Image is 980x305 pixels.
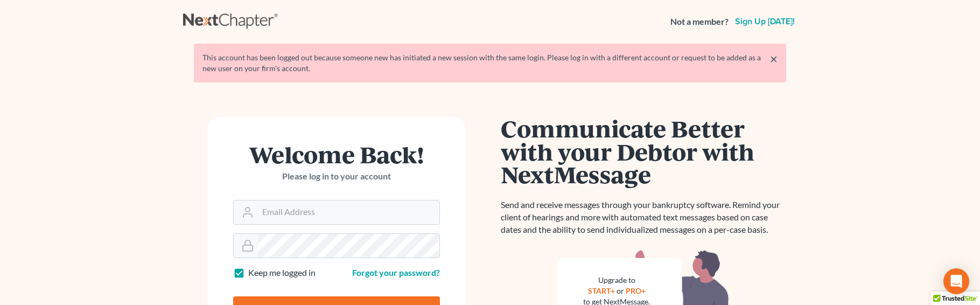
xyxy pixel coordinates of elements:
[352,267,440,278] a: Forgot your password?
[233,143,440,166] h1: Welcome Back!
[617,286,624,295] span: or
[501,117,786,186] h1: Communicate Better with your Debtor with NextMessage
[258,200,439,224] input: Email Address
[670,16,729,28] strong: Not a member?
[583,275,650,286] div: Upgrade to
[202,52,778,74] div: This account has been logged out because someone new has initiated a new session with the same lo...
[248,267,316,279] label: Keep me logged in
[770,52,778,65] a: ×
[233,170,440,183] p: Please log in to your account
[733,17,797,26] a: Sign up [DATE]!
[501,199,786,236] p: Send and receive messages through your bankruptcy software. Remind your client of hearings and mo...
[626,286,646,295] a: PRO+
[588,286,615,295] a: START+
[943,268,969,294] div: Open Intercom Messenger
